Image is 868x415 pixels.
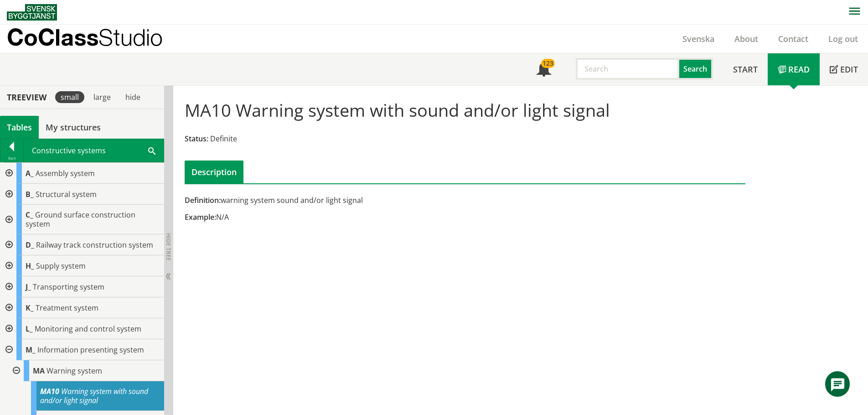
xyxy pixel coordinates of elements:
[33,366,45,376] span: MA
[26,189,34,199] span: B_
[36,168,95,178] span: Assembly system
[36,261,86,271] span: Supply system
[26,282,31,292] span: J_
[210,134,237,144] span: Definite
[576,58,679,80] input: Search
[39,116,108,139] a: My structures
[26,210,135,229] span: Ground surface construction system
[148,145,155,155] span: Search within table
[818,33,868,44] a: Log out
[98,24,163,51] span: Studio
[36,303,98,313] span: Treatment system
[165,233,172,261] span: Hide tree
[7,25,182,53] a: CoClassStudio
[185,161,243,183] div: Description
[40,386,148,405] span: Warning system with sound and/or light signal
[185,100,610,120] h1: MA10 Warning system with sound and/or light signal
[723,53,768,85] a: Start
[7,32,163,42] p: CoClass
[26,324,33,334] span: L_
[35,324,141,334] span: Monitoring and control system
[36,189,97,199] span: Structural system
[185,195,221,205] span: Definition:
[537,63,551,78] span: Notifications
[672,33,724,44] a: Svenska
[185,134,208,144] span: Status:
[88,91,116,103] div: large
[185,195,553,205] div: warning system sound and/or light signal
[840,64,858,75] span: Edit
[26,345,36,355] span: M_
[120,91,146,103] div: hide
[788,64,810,75] span: Read
[37,345,144,355] span: Information presenting system
[733,64,758,75] span: Start
[26,210,33,220] span: C_
[541,59,555,68] div: 123
[26,261,34,271] span: H_
[768,53,820,85] a: Read
[768,33,818,44] a: Contact
[7,4,57,21] img: Svensk Byggtjänst
[33,282,104,292] span: Transporting system
[0,155,23,162] div: Back
[527,53,561,85] a: 123
[55,91,84,103] div: small
[26,303,34,313] span: K_
[26,240,34,250] span: D_
[679,58,713,80] button: Search
[820,53,868,85] a: Edit
[185,212,553,222] div: N/A
[24,139,164,162] div: Constructive systems
[40,386,59,396] span: MA10
[26,168,34,178] span: A_
[46,366,102,376] span: Warning system
[724,33,768,44] a: About
[185,212,216,222] span: Example:
[36,240,153,250] span: Railway track construction system
[2,92,52,102] div: Treeview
